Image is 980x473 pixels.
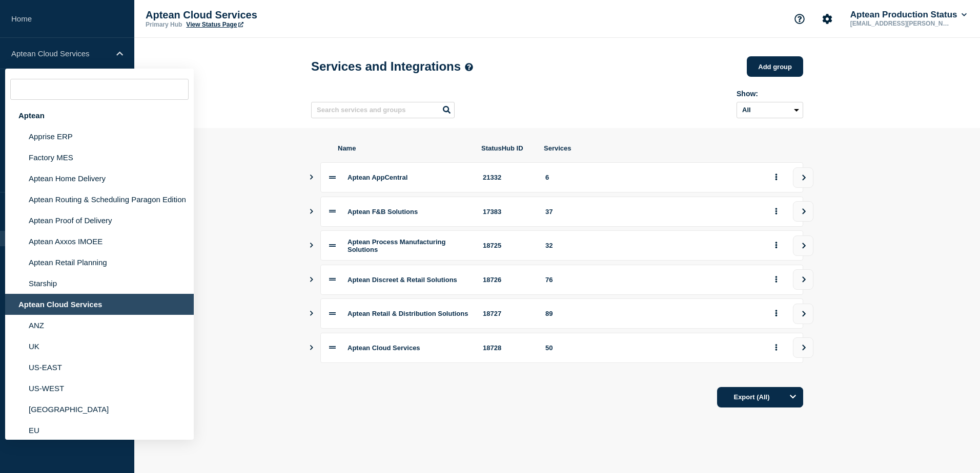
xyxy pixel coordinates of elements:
[5,273,194,294] li: Starship
[348,310,468,317] span: Aptean Retail & Distribution Solutions
[789,8,810,30] button: Support
[5,315,194,336] li: ANZ
[11,49,110,58] p: Aptean Cloud Services
[545,174,758,181] div: 6
[5,147,194,168] li: Factory MES
[309,298,314,329] button: Show services
[544,144,758,152] span: Services
[5,105,194,126] div: Aptean
[348,238,445,253] span: Aptean Process Manufacturing Solutions
[5,336,194,357] li: UK
[770,306,783,321] button: group actions
[816,8,838,30] button: Account settings
[545,310,758,317] div: 89
[793,337,813,358] button: view group
[483,208,533,216] div: 17383
[793,167,813,188] button: view group
[793,269,813,290] button: view group
[747,56,803,77] button: Add group
[793,304,813,324] button: view group
[737,102,803,118] select: Archived
[545,242,758,249] div: 32
[737,90,803,98] div: Show:
[338,144,469,152] span: Name
[770,272,783,288] button: group actions
[848,10,969,20] button: Aptean Production Status
[5,168,194,189] li: Aptean Home Delivery
[783,387,803,407] button: Options
[348,208,418,216] span: Aptean F&B Solutions
[717,387,803,407] button: Export (All)
[481,144,532,152] span: StatusHub ID
[186,21,243,28] a: View Status Page
[311,59,473,74] h1: Services and Integrations
[5,189,194,210] li: Aptean Routing & Scheduling Paragon Edition
[311,102,455,118] input: Search services and groups
[5,252,194,273] li: Aptean Retail Planning
[5,231,194,252] li: Aptean Axxos IMOEE
[483,276,533,284] div: 18726
[483,242,533,249] div: 18725
[848,20,955,27] p: [EMAIL_ADDRESS][PERSON_NAME][DOMAIN_NAME]
[770,340,783,356] button: group actions
[5,378,194,399] li: US-WEST
[146,9,351,21] p: Aptean Cloud Services
[309,197,314,227] button: Show services
[309,333,314,363] button: Show services
[545,276,758,284] div: 76
[348,174,407,181] span: Aptean AppCentral
[5,420,194,441] li: EU
[309,230,314,261] button: Show services
[5,399,194,420] li: [GEOGRAPHIC_DATA]
[146,21,182,28] p: Primary Hub
[770,238,783,253] button: group actions
[793,235,813,256] button: view group
[5,126,194,147] li: Apprise ERP
[770,169,783,185] button: group actions
[770,204,783,220] button: group actions
[5,210,194,231] li: Aptean Proof of Delivery
[348,276,457,284] span: Aptean Discreet & Retail Solutions
[5,357,194,378] li: US-EAST
[309,162,314,192] button: Show services
[545,208,758,216] div: 37
[545,344,758,352] div: 50
[348,344,420,352] span: Aptean Cloud Services
[483,310,533,317] div: 18727
[483,174,533,181] div: 21332
[309,265,314,295] button: Show services
[5,294,194,315] div: Aptean Cloud Services
[483,344,533,352] div: 18728
[793,201,813,222] button: view group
